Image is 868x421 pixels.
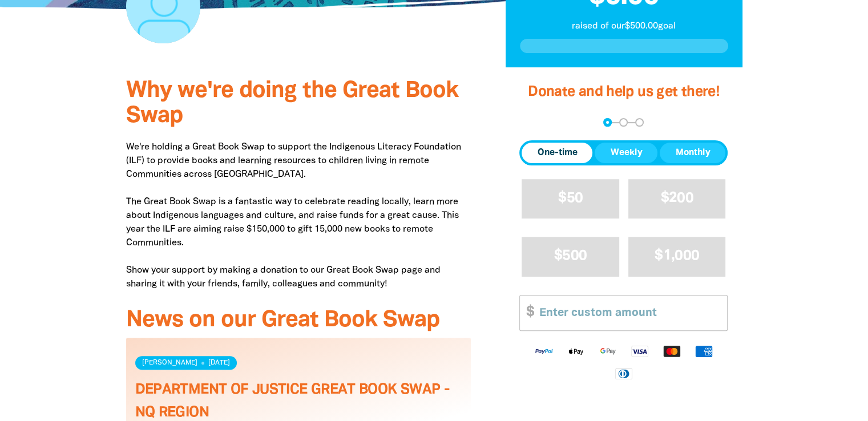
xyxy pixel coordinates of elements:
[135,383,450,419] a: DEPARTMENT OF JUSTICE GREAT BOOK SWAP - NQ REGION
[558,192,583,205] span: $50
[520,295,534,330] span: $
[624,345,656,358] img: Visa logo
[675,146,710,160] span: Monthly
[619,118,628,127] button: Navigate to step 2 of 3 to enter your details
[603,118,612,127] button: Navigate to step 1 of 3 to enter your donation amount
[126,80,458,127] span: Why we're doing the Great Book Swap
[519,140,728,165] div: Donation frequency
[537,146,577,160] span: One-time
[608,367,640,380] img: Diners Club logo
[635,118,644,127] button: Navigate to step 3 of 3 to enter your payment details
[610,146,642,160] span: Weekly
[522,179,619,218] button: $50
[126,140,471,291] p: We're holding a Great Book Swap to support the Indigenous Literacy Foundation (ILF) to provide bo...
[661,192,693,205] span: $200
[595,143,657,163] button: Weekly
[126,308,471,333] h3: News on our Great Book Swap
[528,86,720,99] span: Donate and help us get there!
[522,237,619,276] button: $500
[655,249,699,262] span: $1,000
[554,249,587,262] span: $500
[520,19,728,33] p: raised of our $500.00 goal
[628,179,726,218] button: $200
[592,345,624,358] img: Google Pay logo
[660,143,725,163] button: Monthly
[656,345,688,358] img: Mastercard logo
[688,345,720,358] img: American Express logo
[528,345,560,358] img: Paypal logo
[560,345,592,358] img: Apple Pay logo
[519,335,728,388] div: Available payment methods
[628,237,726,276] button: $1,000
[522,143,592,163] button: One-time
[531,295,727,330] input: Enter custom amount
